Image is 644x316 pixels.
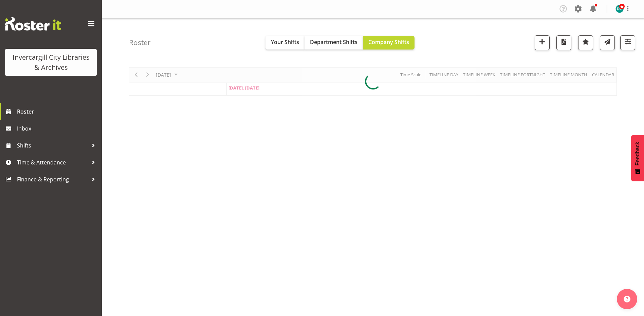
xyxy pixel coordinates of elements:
[271,38,299,46] span: Your Shifts
[600,35,615,50] button: Send a list of all shifts for the selected filtered period to all rostered employees.
[631,135,644,181] button: Feedback - Show survey
[578,35,593,50] button: Highlight an important date within the roster.
[17,106,98,117] span: Roster
[535,35,550,50] button: Add a new shift
[129,39,151,46] h4: Roster
[265,36,305,50] button: Your Shifts
[620,35,635,50] button: Filter Shifts
[634,142,641,165] span: Feedback
[368,38,409,46] span: Company Shifts
[17,174,88,184] span: Finance & Reporting
[12,52,90,73] div: Invercargill City Libraries & Archives
[624,296,630,302] img: help-xxl-2.png
[615,5,624,13] img: donald-cunningham11616.jpg
[556,35,571,50] button: Download a PDF of the roster for the current day
[310,38,357,46] span: Department Shifts
[5,17,61,31] img: Rosterit website logo
[17,140,88,151] span: Shifts
[363,36,415,50] button: Company Shifts
[17,123,98,134] span: Inbox
[305,36,363,50] button: Department Shifts
[17,157,88,167] span: Time & Attendance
